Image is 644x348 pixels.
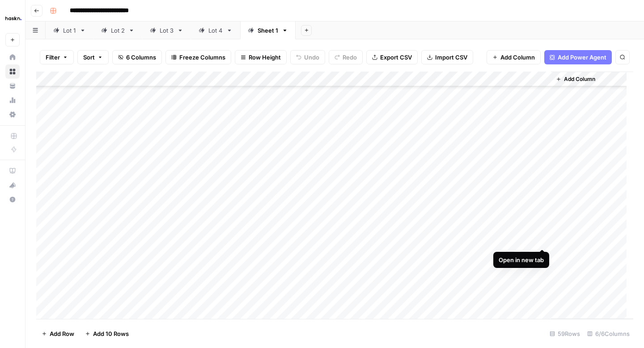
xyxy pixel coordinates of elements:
[93,21,142,39] a: Lot 2
[5,192,20,207] button: Help + Support
[329,50,363,64] button: Redo
[40,50,74,64] button: Filter
[208,26,223,35] div: Lot 4
[83,53,95,62] span: Sort
[46,53,60,62] span: Filter
[564,75,595,83] span: Add Column
[290,50,325,64] button: Undo
[126,53,156,62] span: 6 Columns
[304,53,319,62] span: Undo
[499,255,544,264] div: Open in new tab
[46,21,93,39] a: Lot 1
[546,327,584,341] div: 59 Rows
[435,53,467,62] span: Import CSV
[6,178,19,192] div: What's new?
[179,53,225,62] span: Freeze Columns
[380,53,412,62] span: Export CSV
[5,107,20,122] a: Settings
[111,26,125,35] div: Lot 2
[5,10,21,26] img: Haskn Logo
[558,53,606,62] span: Add Power Agent
[36,327,80,341] button: Add Row
[5,93,20,107] a: Usage
[487,50,541,64] button: Add Column
[5,178,20,192] button: What's new?
[77,50,109,64] button: Sort
[80,327,134,341] button: Add 10 Rows
[165,50,231,64] button: Freeze Columns
[5,50,20,64] a: Home
[584,327,633,341] div: 6/6 Columns
[343,53,357,62] span: Redo
[93,329,129,338] span: Add 10 Rows
[421,50,473,64] button: Import CSV
[366,50,418,64] button: Export CSV
[500,53,535,62] span: Add Column
[142,21,191,39] a: Lot 3
[5,7,20,30] button: Workspace: Haskn
[5,79,20,93] a: Your Data
[240,21,296,39] a: Sheet 1
[258,26,278,35] div: Sheet 1
[5,164,20,178] a: AirOps Academy
[552,73,599,85] button: Add Column
[160,26,174,35] div: Lot 3
[50,329,74,338] span: Add Row
[63,26,76,35] div: Lot 1
[112,50,162,64] button: 6 Columns
[191,21,240,39] a: Lot 4
[544,50,612,64] button: Add Power Agent
[249,53,281,62] span: Row Height
[235,50,287,64] button: Row Height
[5,64,20,79] a: Browse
